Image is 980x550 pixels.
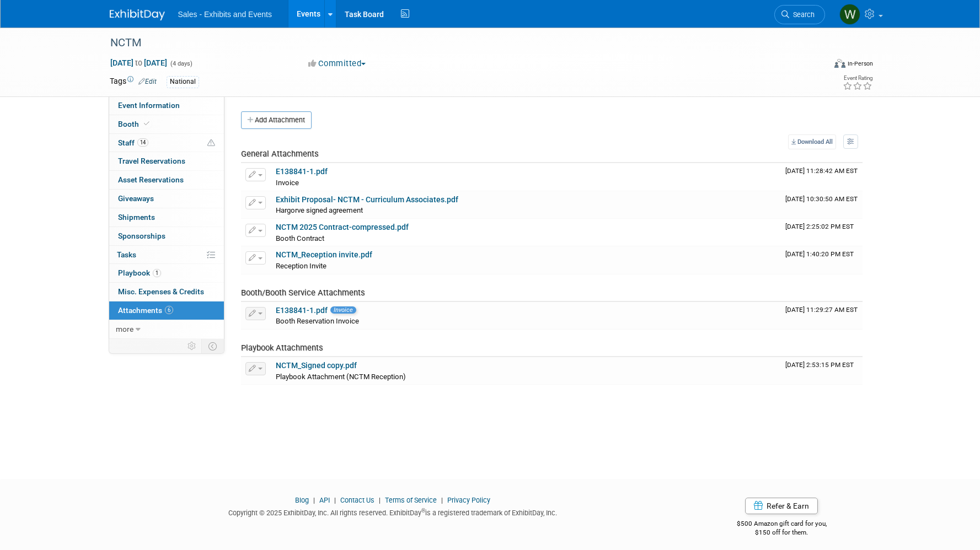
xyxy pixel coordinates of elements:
span: Playbook Attachment (NCTM Reception) [276,373,406,381]
span: more [116,325,133,333]
td: Toggle Event Tabs [201,339,224,353]
span: Search [789,10,815,19]
a: API [319,496,330,504]
span: | [310,496,318,504]
td: Upload Timestamp [781,302,863,330]
span: Invoice [330,306,356,314]
span: Tasks [117,250,136,259]
a: E138841-1.pdf [276,167,328,176]
a: Playbook1 [109,264,224,282]
span: Reception Invite [276,262,326,270]
span: (4 days) [169,60,192,67]
span: 6 [165,306,173,314]
span: Upload Timestamp [785,250,854,258]
a: Refer & Earn [745,498,818,514]
a: Attachments6 [109,301,224,320]
span: 1 [153,269,161,277]
span: Upload Timestamp [785,306,858,314]
a: Contact Us [340,496,374,504]
td: Upload Timestamp [781,357,863,385]
div: $150 off for them. [693,528,871,537]
div: $500 Amazon gift card for you, [693,512,871,537]
span: Misc. Expenses & Credits [118,287,204,296]
i: Booth reservation complete [144,121,149,127]
button: Add Attachment [241,111,312,129]
a: Privacy Policy [447,496,490,504]
div: Copyright © 2025 ExhibitDay, Inc. All rights reserved. ExhibitDay is a registered trademark of Ex... [110,505,677,518]
span: Asset Reservations [118,175,184,184]
td: Upload Timestamp [781,219,863,246]
a: NCTM 2025 Contract-compressed.pdf [276,223,409,231]
a: Sponsorships [109,227,224,245]
a: Travel Reservations [109,152,224,170]
span: | [376,496,383,504]
a: Download All [788,134,836,149]
span: | [438,496,446,504]
div: Event Format [760,57,874,74]
a: Event Information [109,96,224,115]
a: more [109,320,224,338]
span: Upload Timestamp [785,167,858,175]
span: [DATE] [DATE] [110,58,168,68]
a: Exhibit Proposal- NCTM - Curriculum Associates.pdf [276,195,458,204]
a: Giveaways [109,190,224,208]
div: Event Rating [843,76,872,81]
img: William Crespo [839,4,860,25]
sup: ® [421,508,425,514]
span: Event Information [118,101,180,110]
td: Upload Timestamp [781,191,863,219]
a: Edit [138,78,157,85]
span: Playbook Attachments [241,343,323,353]
td: Personalize Event Tab Strip [183,339,202,353]
span: Upload Timestamp [785,195,858,203]
a: NCTM_Reception invite.pdf [276,250,372,259]
span: Travel Reservations [118,157,185,165]
span: Booth/Booth Service Attachments [241,288,365,298]
a: NCTM_Signed copy.pdf [276,361,357,370]
span: Potential Scheduling Conflict -- at least one attendee is tagged in another overlapping event. [207,138,215,148]
a: Asset Reservations [109,171,224,189]
span: Staff [118,138,148,147]
span: General Attachments [241,149,319,159]
span: Booth Contract [276,234,324,242]
span: Sales - Exhibits and Events [178,10,272,19]
span: Attachments [118,306,173,315]
td: Upload Timestamp [781,246,863,274]
div: NCTM [106,33,808,53]
a: Search [774,5,825,24]
img: Format-Inperson.png [834,59,845,68]
span: Upload Timestamp [785,361,854,369]
span: Playbook [118,268,161,277]
span: 14 [137,138,148,147]
a: Shipments [109,208,224,227]
span: Invoice [276,179,299,187]
span: Booth Reservation Invoice [276,317,359,325]
span: Sponsorships [118,231,165,240]
a: Blog [295,496,309,504]
span: Hargorve signed agreement [276,206,363,214]
img: ExhibitDay [110,9,165,20]
a: Staff14 [109,134,224,152]
span: Shipments [118,213,155,222]
button: Committed [304,58,370,69]
a: Misc. Expenses & Credits [109,283,224,301]
a: Booth [109,115,224,133]
span: | [331,496,339,504]
span: Upload Timestamp [785,223,854,230]
td: Upload Timestamp [781,163,863,191]
td: Tags [110,76,157,88]
a: E138841-1.pdf [276,306,328,315]
div: National [167,76,199,88]
span: Giveaways [118,194,154,203]
span: Booth [118,120,152,128]
a: Tasks [109,246,224,264]
div: In-Person [847,60,873,68]
span: to [133,58,144,67]
a: Terms of Service [385,496,437,504]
